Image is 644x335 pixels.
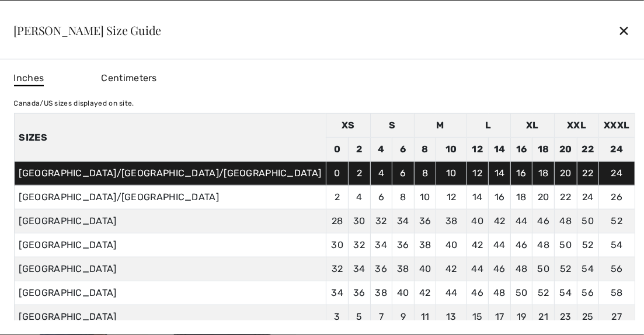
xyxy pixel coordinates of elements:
td: 0 [326,161,349,185]
td: 52 [577,233,599,257]
td: 18 [532,137,555,161]
td: 48 [510,257,532,281]
td: [GEOGRAPHIC_DATA]/[GEOGRAPHIC_DATA]/[GEOGRAPHIC_DATA] [14,161,326,185]
div: [PERSON_NAME] Size Guide [13,24,161,36]
td: 12 [467,137,489,161]
td: 6 [370,185,392,209]
td: 42 [436,257,467,281]
td: 20 [532,185,555,209]
td: 48 [532,233,555,257]
td: 36 [414,209,436,233]
td: XS [326,113,370,137]
td: 34 [370,233,392,257]
td: 52 [599,209,635,233]
td: 46 [467,281,489,305]
td: 8 [414,137,436,161]
td: S [370,113,414,137]
td: [GEOGRAPHIC_DATA] [14,257,326,281]
td: 14 [467,185,489,209]
td: 23 [555,305,577,329]
td: 36 [392,233,415,257]
td: 38 [370,281,392,305]
th: Sizes [14,113,326,161]
td: 9 [392,305,415,329]
td: 24 [577,185,599,209]
td: 2 [349,137,371,161]
td: L [467,113,510,137]
td: 54 [555,281,577,305]
td: 8 [392,185,415,209]
td: 4 [349,185,371,209]
td: 2 [326,185,349,209]
td: 8 [414,161,436,185]
td: 10 [436,161,467,185]
td: 27 [599,305,635,329]
td: 16 [510,161,532,185]
td: 13 [436,305,467,329]
span: Chat [26,8,50,19]
td: 44 [510,209,532,233]
td: 32 [349,233,371,257]
td: 50 [577,209,599,233]
td: 50 [555,233,577,257]
td: 10 [436,137,467,161]
td: 4 [370,161,392,185]
span: Centimeters [101,72,156,83]
td: 44 [489,233,511,257]
td: 20 [555,137,577,161]
td: 30 [349,209,371,233]
td: 36 [370,257,392,281]
td: XXL [555,113,599,137]
td: 56 [577,281,599,305]
span: Inches [13,71,44,86]
td: 5 [349,305,371,329]
td: XL [510,113,554,137]
td: 22 [555,185,577,209]
td: 44 [436,281,467,305]
td: 46 [532,209,555,233]
td: 6 [392,137,415,161]
td: 36 [349,281,371,305]
td: 40 [436,233,467,257]
td: 40 [392,281,415,305]
td: 15 [467,305,489,329]
td: [GEOGRAPHIC_DATA] [14,209,326,233]
td: XXXL [599,113,635,137]
td: 34 [349,257,371,281]
td: 28 [326,209,349,233]
td: 2 [349,161,371,185]
td: 12 [436,185,467,209]
td: 34 [392,209,415,233]
td: 22 [577,137,599,161]
td: 14 [489,137,511,161]
td: 42 [489,209,511,233]
td: 30 [326,233,349,257]
td: 17 [489,305,511,329]
td: 46 [510,233,532,257]
td: 12 [467,161,489,185]
td: 56 [599,257,635,281]
td: 50 [510,281,532,305]
td: 42 [467,233,489,257]
td: 16 [489,185,511,209]
td: [GEOGRAPHIC_DATA] [14,281,326,305]
td: [GEOGRAPHIC_DATA]/[GEOGRAPHIC_DATA] [14,185,326,209]
td: 54 [577,257,599,281]
td: 3 [326,305,349,329]
td: 10 [414,185,436,209]
td: 32 [326,257,349,281]
div: Canada/US sizes displayed on site. [13,98,635,109]
td: 18 [510,185,532,209]
td: 42 [414,281,436,305]
td: 34 [326,281,349,305]
td: 48 [489,281,511,305]
td: 54 [599,233,635,257]
td: M [414,113,467,137]
td: 38 [436,209,467,233]
td: 24 [599,137,635,161]
td: 7 [370,305,392,329]
td: 21 [532,305,555,329]
td: 38 [414,233,436,257]
td: 19 [510,305,532,329]
td: 14 [489,161,511,185]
